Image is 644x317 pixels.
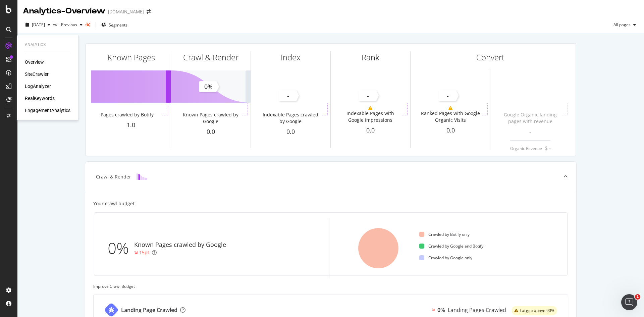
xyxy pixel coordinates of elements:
[25,59,44,65] a: Overview
[25,71,49,77] a: SiteCrawler
[58,22,77,28] span: Previous
[437,306,445,314] div: 0%
[23,19,53,30] button: [DATE]
[419,231,470,237] div: Crawled by Botify only
[93,283,568,289] div: Improve Crawl Budget
[58,19,85,30] button: Previous
[108,237,134,259] div: 0%
[109,22,127,28] span: Segments
[107,52,155,63] div: Known Pages
[448,306,506,314] div: Landing Pages Crawled
[96,173,131,180] div: Crawl & Render
[281,52,301,63] div: Index
[340,110,400,123] div: Indexable Pages with Google Impressions
[32,22,45,28] span: 2025 Sep. 24th
[520,309,554,313] span: Target: above 90%
[362,52,379,63] div: Rank
[635,294,640,300] span: 1
[621,294,637,310] iframe: Intercom live chat
[101,111,154,118] div: Pages crawled by Botify
[91,121,171,129] div: 1.0
[171,127,251,136] div: 0.0
[25,83,51,90] a: LogAnalyzer
[23,5,105,17] div: Analytics - Overview
[25,42,70,48] div: Analytics
[93,200,135,207] div: Your crawl budget
[121,306,177,314] div: Landing Page Crawled
[260,111,320,125] div: Indexable Pages crawled by Google
[137,173,147,180] img: block-icon
[147,9,151,14] div: arrow-right-arrow-left
[512,306,557,315] div: warning label
[611,22,631,28] span: All pages
[611,19,639,30] button: All pages
[419,243,483,249] div: Crawled by Google and Botify
[251,127,330,136] div: 0.0
[99,19,130,30] button: Segments
[331,126,410,135] div: 0.0
[180,111,240,125] div: Known Pages crawled by Google
[139,249,149,256] div: 15pt
[419,255,472,261] div: Crawled by Google only
[25,107,70,114] a: EngagementAnalytics
[53,21,58,27] span: vs
[183,52,238,63] div: Crawl & Render
[25,95,55,102] a: RealKeywords
[134,241,226,249] div: Known Pages crawled by Google
[108,8,144,15] div: [DOMAIN_NAME]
